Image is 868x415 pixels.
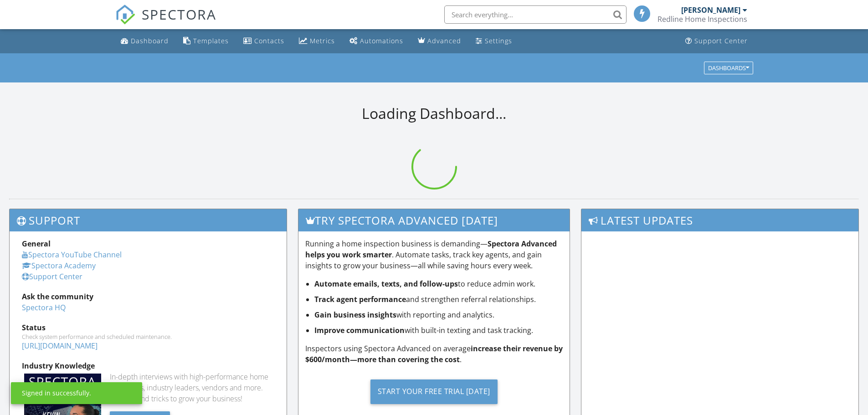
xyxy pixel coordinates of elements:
li: with reporting and analytics. [314,309,563,320]
h3: Latest Updates [581,209,858,231]
div: Industry Knowledge [22,360,274,371]
a: Metrics [295,33,339,50]
button: Dashboards [704,61,753,74]
div: Templates [193,36,229,45]
div: Contacts [254,36,284,45]
a: Spectora YouTube Channel [22,250,122,260]
img: The Best Home Inspection Software - Spectora [115,5,135,25]
span: SPECTORA [142,5,216,24]
div: Signed in successfully. [22,389,91,398]
li: with built-in texting and task tracking. [314,325,563,336]
a: SPECTORA [115,12,216,31]
strong: Gain business insights [314,310,396,320]
div: Dashboard [131,36,169,45]
a: [URL][DOMAIN_NAME] [22,341,98,351]
div: Start Your Free Trial [DATE] [370,379,498,404]
div: Support Center [694,36,748,45]
a: Spectora HQ [22,302,66,313]
div: Advanced [427,36,461,45]
h3: Support [10,209,287,231]
h3: Try spectora advanced [DATE] [298,209,570,231]
a: Support Center [22,272,82,282]
div: Metrics [310,36,335,45]
div: Redline Home Inspections [657,15,747,24]
div: [PERSON_NAME] [681,5,740,15]
a: Start Your Free Trial [DATE] [305,372,563,411]
div: Ask the community [22,291,274,302]
input: Search everything... [444,5,627,24]
a: Dashboard [117,33,172,50]
div: Dashboards [708,65,749,71]
p: Running a home inspection business is demanding— . Automate tasks, track key agents, and gain ins... [305,238,563,271]
a: Templates [180,33,232,50]
div: Status [22,322,274,333]
a: Advanced [414,33,465,50]
strong: increase their revenue by $600/month—more than covering the cost [305,343,563,364]
a: Spectora Academy [22,261,96,271]
div: Settings [485,36,512,45]
div: Check system performance and scheduled maintenance. [22,333,274,340]
strong: Track agent performance [314,294,406,304]
strong: Automate emails, texts, and follow-ups [314,279,458,289]
a: Support Center [682,33,751,50]
div: In-depth interviews with high-performance home inspectors, industry leaders, vendors and more. Ge... [110,371,274,404]
div: Automations [360,36,403,45]
strong: Spectora Advanced helps you work smarter [305,239,557,260]
p: Inspectors using Spectora Advanced on average . [305,343,563,365]
strong: Improve communication [314,325,405,335]
strong: General [22,239,51,249]
li: and strengthen referral relationships. [314,294,563,305]
li: to reduce admin work. [314,278,563,289]
a: Settings [472,33,516,50]
a: Contacts [240,33,288,50]
a: Automations (Basic) [346,33,407,50]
